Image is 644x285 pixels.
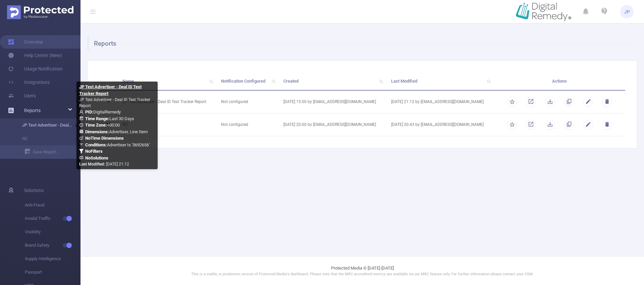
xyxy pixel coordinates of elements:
td: [DATE] 20:43 by [EMAIL_ADDRESS][DOMAIN_NAME] [386,113,494,136]
span: Advertiser, Line Item [85,129,148,134]
span: Last Modified [391,79,417,84]
a: NC [13,132,72,145]
span: Anti-Fraud [25,198,80,212]
td: [DATE] 20:00 by [EMAIL_ADDRESS][DOMAIN_NAME] [278,113,386,136]
td: [DATE] 21:12 by [EMAIL_ADDRESS][DOMAIN_NAME] [386,91,494,113]
b: Dimensions : [85,129,109,134]
span: Invalid Traffic [25,212,80,225]
a: Users [8,89,36,102]
b: Time Range: [85,116,109,121]
i: icon: user [79,110,85,114]
a: Save Report... [25,145,80,159]
b: JP Test Advertiser - Deal ID Test Tracker Report [79,84,142,96]
span: Actions [552,79,567,84]
td: [DATE] 15:00 by [EMAIL_ADDRESS][DOMAIN_NAME] [278,91,386,113]
span: Created [283,79,299,84]
a: Help Center (New) [8,49,62,62]
h1: Reports [87,37,632,50]
span: Notification Configured [221,79,265,84]
span: Reports [24,108,41,113]
span: Solutions [24,184,44,197]
b: Last Modified: [79,162,105,167]
footer: Protected Media © [DATE]-[DATE] [80,256,644,285]
b: No Time Dimensions [85,136,124,141]
span: Advertiser Is '3692656' [85,142,150,147]
a: Reports [24,104,41,117]
span: Brand Safety [25,239,80,252]
td: NC [117,113,216,136]
a: JP Test Advertiser - Deal ID Test Tracker Report [13,118,72,132]
span: Visibility [25,225,80,239]
i: icon: search [377,73,386,90]
b: PID: [85,109,93,114]
b: Time Zone: [85,123,107,128]
span: JP [624,5,630,18]
img: Protected Media [7,5,73,19]
a: Integrations [8,76,50,89]
a: Usage Notification [8,62,63,76]
p: This is a stable, in production version of Protected Media's dashboard. Please note that the MRC ... [97,272,627,277]
a: Overview [8,35,43,49]
td: Not configured [216,91,278,113]
span: DigitalRemedy Last 30 Days +00:00 [79,109,150,160]
span: JP Test Advertiser - Deal ID Test Tracker Report [79,97,150,108]
i: icon: search [269,73,278,90]
span: Passport [25,266,80,279]
td: JP Test Advertiser - Deal ID Test Tracker Report [117,91,216,113]
i: icon: search [484,73,494,90]
b: No Solutions [85,155,108,160]
span: Name [122,79,134,84]
span: Supply Intelligence [25,252,80,266]
b: No Filters [85,149,103,154]
span: [DATE] 21:12 [79,162,129,167]
b: Conditions : [85,142,107,147]
td: Not configured [216,113,278,136]
i: icon: search [207,73,216,90]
